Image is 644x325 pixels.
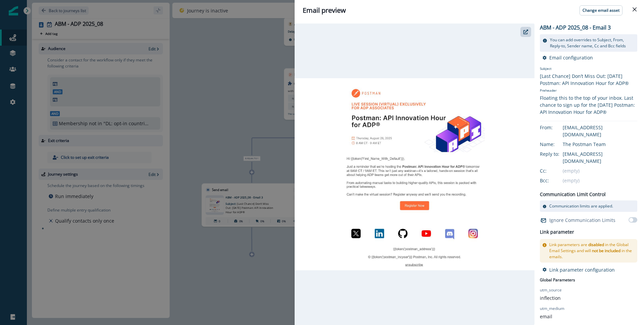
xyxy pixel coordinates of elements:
span: not be included [592,248,620,253]
p: Subject [540,66,637,73]
button: Change email asset [579,5,622,15]
div: From: [540,124,573,131]
p: Ignore Communication Limits [549,217,615,224]
div: Floating this to the top of your inbox. Last chance to sign up for the [DATE] Postman: API Innova... [540,94,637,115]
p: Link parameters are in the Global Email Settings and will in the emails. [549,242,635,260]
div: [Last Chance] Don’t Miss Out: [DATE] Postman: API Innovation Hour for ADP® [540,73,637,87]
p: Preheader [540,87,637,94]
div: Email preview [303,5,636,15]
div: Name: [540,141,573,148]
div: Reply to: [540,150,573,157]
button: Link parameter configuration [543,267,615,273]
p: Change email asset [583,8,619,13]
p: utm_source [540,287,562,293]
span: disabled [588,242,604,247]
div: The Postman Team [563,141,637,148]
div: Cc: [540,167,573,174]
p: utm_medium [540,306,564,312]
div: [EMAIL_ADDRESS][DOMAIN_NAME] [563,124,637,138]
div: (empty) [563,177,637,184]
p: inflection [540,294,561,301]
p: Link parameter configuration [549,267,615,273]
div: (empty) [563,167,637,174]
p: ABM - ADP 2025_08 - Email 3 [540,24,611,32]
div: [EMAIL_ADDRESS][DOMAIN_NAME] [563,150,637,165]
p: Communication Limit Control [540,191,606,198]
p: You can add overrides to Subject, From, Reply-to, Sender name, Cc and Bcc fields [550,37,635,49]
p: Global Parameters [540,276,575,283]
h2: Link parameter [540,228,574,236]
img: email asset unavailable [295,78,534,270]
p: email [540,313,552,320]
p: Communication limits are applied. [549,203,613,209]
button: Close [629,4,640,15]
p: Email configuration [549,54,593,61]
div: Bcc: [540,177,573,184]
button: Email configuration [543,54,593,61]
